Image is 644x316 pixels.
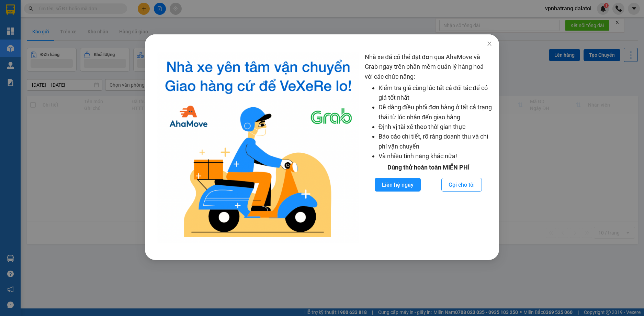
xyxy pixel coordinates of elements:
[375,178,421,192] button: Liên hệ ngay
[487,41,492,46] span: close
[378,151,492,161] li: Và nhiều tính năng khác nữa!
[382,181,414,189] span: Liên hệ ngay
[364,163,492,172] div: Dùng thử hoàn toàn MIỄN PHÍ
[449,181,475,189] span: Gọi cho tôi
[441,178,482,192] button: Gọi cho tôi
[378,132,492,151] li: Báo cáo chi tiết, rõ ràng doanh thu và chi phí vận chuyển
[378,102,492,122] li: Dễ dàng điều phối đơn hàng ở tất cả trạng thái từ lúc nhận đến giao hàng
[378,122,492,132] li: Định vị tài xế theo thời gian thực
[480,34,499,54] button: Close
[378,83,492,103] li: Kiểm tra giá cùng lúc tất cả đối tác để có giá tốt nhất
[157,52,359,243] img: logo
[364,52,492,243] div: Nhà xe đã có thể đặt đơn qua AhaMove và Grab ngay trên phần mềm quản lý hàng hoá với các chức năng:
